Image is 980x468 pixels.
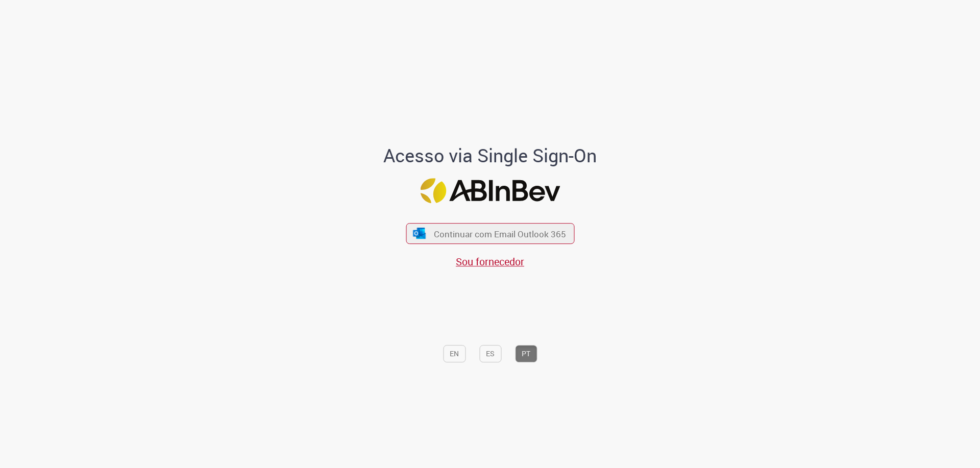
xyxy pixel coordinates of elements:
img: ícone Azure/Microsoft 360 [412,228,427,239]
h1: Acesso via Single Sign-On [349,145,632,166]
button: ícone Azure/Microsoft 360 Continuar com Email Outlook 365 [406,223,574,244]
button: ES [479,345,501,362]
a: Sou fornecedor [456,255,524,268]
button: PT [515,345,537,362]
span: Continuar com Email Outlook 365 [434,228,566,239]
img: Logo ABInBev [420,178,560,203]
button: EN [443,345,465,362]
